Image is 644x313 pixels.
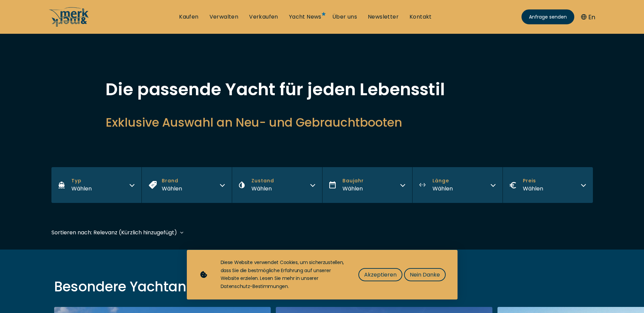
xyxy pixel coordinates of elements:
div: Wählen [71,184,92,193]
div: Wählen [251,184,274,193]
a: Verkaufen [249,13,278,21]
div: Sortieren nach: Relevanz (Kürzlich hinzugefügt) [51,228,177,237]
h1: Die passende Yacht für jeden Lebensstil [106,81,539,98]
span: Nein Danke [410,270,440,279]
a: Anfrage senden [521,9,574,24]
button: Akzeptieren [358,268,402,281]
a: Verwalten [209,13,239,21]
button: PreisWählen [503,167,593,203]
a: Yacht News [289,13,321,21]
span: Preis [523,177,543,184]
button: BaujahrWählen [322,167,413,203]
div: Wählen [523,184,543,193]
div: Wählen [342,184,364,193]
a: Datenschutz-Bestimmungen [221,283,288,290]
span: Länge [432,177,453,184]
span: Baujahr [342,177,364,184]
button: Nein Danke [404,268,446,281]
button: En [581,12,595,22]
a: Kontakt [409,13,432,21]
div: Wählen [162,184,182,193]
h2: Exklusive Auswahl an Neu- und Gebrauchtbooten [106,114,539,131]
a: Kaufen [179,13,198,21]
span: Akzeptieren [364,270,397,279]
div: Diese Website verwendet Cookies, um sicherzustellen, dass Sie die bestmögliche Erfahrung auf unse... [221,259,345,291]
button: BrandWählen [141,167,232,203]
button: ZustandWählen [232,167,322,203]
span: Zustand [251,177,274,184]
button: LängeWählen [412,167,503,203]
span: Anfrage senden [529,14,567,21]
span: Typ [71,177,92,184]
button: TypWählen [51,167,142,203]
div: Wählen [432,184,453,193]
a: Newsletter [368,13,399,21]
span: Brand [162,177,182,184]
a: Über uns [332,13,357,21]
